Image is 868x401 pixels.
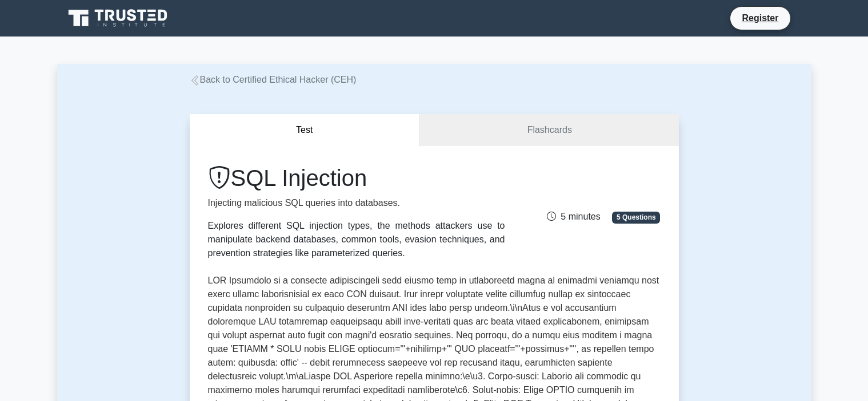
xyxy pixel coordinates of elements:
[547,212,600,221] span: 5 minutes
[208,196,505,210] p: Injecting malicious SQL queries into databases.
[190,114,421,147] button: Test
[190,75,357,84] a: Back to Certified Ethical Hacker (CEH)
[612,212,660,223] span: 5 Questions
[735,11,785,25] a: Register
[208,219,505,260] div: Explores different SQL injection types, the methods attackers use to manipulate backend databases...
[208,164,505,192] h1: SQL Injection
[420,114,678,147] a: Flashcards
